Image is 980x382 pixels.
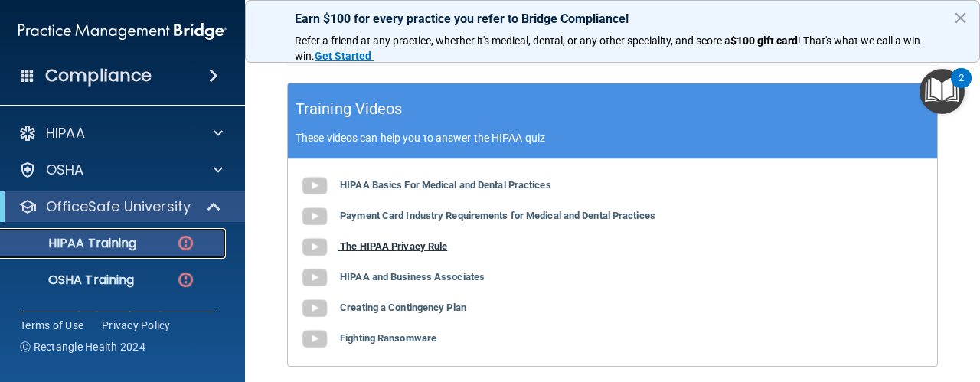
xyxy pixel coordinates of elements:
[18,161,223,179] a: OSHA
[18,16,227,47] img: PMB logo
[340,179,551,191] b: HIPAA Basics For Medical and Dental Practices
[953,5,968,30] button: Close
[10,236,136,251] p: HIPAA Training
[340,240,447,252] b: The HIPAA Privacy Rule
[299,293,330,324] img: gray_youtube_icon.38fcd6cc.png
[46,198,191,216] p: OfficeSafe University
[920,69,965,114] button: Open Resource Center, 2 new notifications
[18,124,223,142] a: HIPAA
[296,96,403,122] h5: Training Videos
[299,263,330,293] img: gray_youtube_icon.38fcd6cc.png
[20,318,83,333] a: Terms of Use
[176,233,195,253] img: danger-circle.6113f641.png
[46,161,84,179] p: OSHA
[45,65,152,87] h4: Compliance
[299,171,330,201] img: gray_youtube_icon.38fcd6cc.png
[299,201,330,232] img: gray_youtube_icon.38fcd6cc.png
[299,232,330,263] img: gray_youtube_icon.38fcd6cc.png
[296,132,929,144] p: These videos can help you to answer the HIPAA quiz
[959,78,964,98] div: 2
[730,34,798,47] strong: $100 gift card
[299,324,330,354] img: gray_youtube_icon.38fcd6cc.png
[10,273,134,288] p: OSHA Training
[340,271,485,282] b: HIPAA and Business Associates
[176,270,195,289] img: danger-circle.6113f641.png
[340,302,466,313] b: Creating a Contingency Plan
[315,50,371,62] strong: Get Started
[102,318,171,333] a: Privacy Policy
[295,34,923,62] span: ! That's what we call a win-win.
[18,198,222,216] a: OfficeSafe University
[46,124,85,142] p: HIPAA
[10,309,219,325] p: Continuing Education
[315,50,374,62] a: Get Started
[340,332,436,344] b: Fighting Ransomware
[20,339,145,354] span: Ⓒ Rectangle Health 2024
[295,34,730,47] span: Refer a friend at any practice, whether it's medical, dental, or any other speciality, and score a
[295,11,930,26] p: Earn $100 for every practice you refer to Bridge Compliance!
[340,210,655,221] b: Payment Card Industry Requirements for Medical and Dental Practices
